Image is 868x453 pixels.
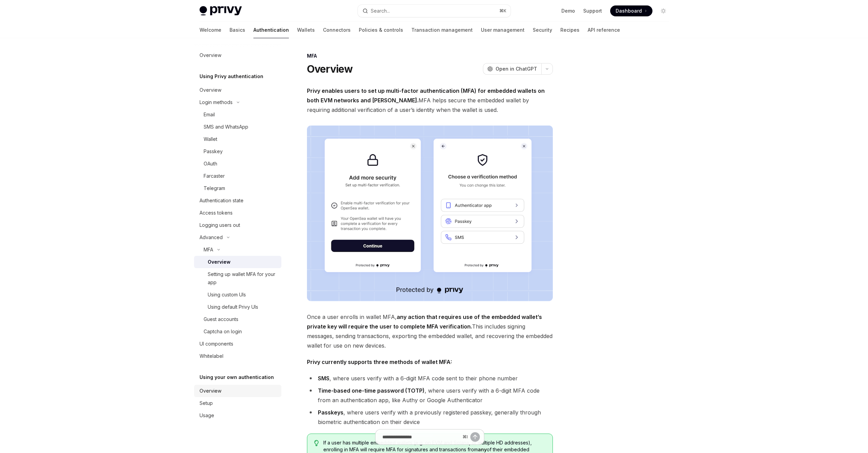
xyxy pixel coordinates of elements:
[200,411,214,420] div: Usage
[204,246,213,254] div: MFA
[194,325,281,338] a: Captcha on login
[200,98,233,106] div: Login methods
[307,53,553,59] div: MFA
[358,5,511,17] button: Open search
[307,374,553,383] li: , where users verify with a 6-digit MFA code sent to their phone number
[588,22,620,38] a: API reference
[583,8,602,14] a: Support
[200,340,233,348] div: UI components
[204,172,225,180] div: Farcaster
[194,301,281,313] a: Using default Privy UIs
[194,231,281,244] button: Toggle Advanced section
[307,87,545,104] strong: Privy enables users to set up multi-factor authentication (MFA) for embedded wallets on both EVM ...
[307,126,553,301] img: images/MFA.png
[208,270,277,287] div: Setting up wallet MFA for your app
[208,291,246,299] div: Using custom UIs
[382,429,460,444] input: Ask a question...
[194,219,281,231] a: Logging users out
[194,350,281,362] a: Whitelabel
[230,22,245,38] a: Basics
[200,387,221,395] div: Overview
[307,386,553,405] li: , where users verify with a 6-digit MFA code from an authentication app, like Authy or Google Aut...
[194,194,281,207] a: Authentication state
[483,63,541,75] button: Open in ChatGPT
[194,313,281,325] a: Guest accounts
[318,375,329,382] strong: SMS
[371,7,390,15] div: Search...
[323,22,351,38] a: Connectors
[208,303,258,311] div: Using default Privy UIs
[194,289,281,301] a: Using custom UIs
[194,182,281,194] a: Telegram
[307,408,553,427] li: , where users verify with a previously registered passkey, generally through biometric authentica...
[307,359,452,365] strong: Privy currently supports three methods of wallet MFA:
[200,196,244,205] div: Authentication state
[194,96,281,108] button: Toggle Login methods section
[200,352,223,360] div: Whitelabel
[411,22,473,38] a: Transaction management
[307,313,542,330] strong: any action that requires use of the embedded wallet’s private key will require the user to comple...
[194,409,281,422] a: Usage
[208,258,231,266] div: Overview
[499,8,506,14] span: ⌘ K
[200,373,274,381] h5: Using your own authentication
[204,315,238,323] div: Guest accounts
[194,158,281,170] a: OAuth
[200,72,263,81] h5: Using Privy authentication
[318,409,343,416] strong: Passkeys
[481,22,525,38] a: User management
[200,221,240,229] div: Logging users out
[194,338,281,350] a: UI components
[200,209,233,217] div: Access tokens
[658,5,669,16] button: Toggle dark mode
[610,5,652,16] a: Dashboard
[200,233,223,242] div: Advanced
[204,160,217,168] div: OAuth
[204,184,225,192] div: Telegram
[307,86,553,115] span: MFA helps secure the embedded wallet by requiring additional verification of a user’s identity wh...
[359,22,403,38] a: Policies & controls
[200,51,221,59] div: Overview
[496,65,537,72] span: Open in ChatGPT
[204,147,223,156] div: Passkey
[194,256,281,268] a: Overview
[200,22,221,38] a: Welcome
[200,86,221,94] div: Overview
[194,385,281,397] a: Overview
[194,268,281,289] a: Setting up wallet MFA for your app
[194,133,281,145] a: Wallet
[194,108,281,121] a: Email
[307,312,553,350] span: Once a user enrolls in wallet MFA, This includes signing messages, sending transactions, exportin...
[194,170,281,182] a: Farcaster
[194,397,281,409] a: Setup
[204,111,215,119] div: Email
[204,327,242,336] div: Captcha on login
[307,63,353,75] h1: Overview
[470,432,480,442] button: Send message
[194,207,281,219] a: Access tokens
[204,135,217,143] div: Wallet
[194,145,281,158] a: Passkey
[194,244,281,256] button: Toggle MFA section
[561,8,575,14] a: Demo
[297,22,315,38] a: Wallets
[560,22,579,38] a: Recipes
[318,387,425,394] strong: Time-based one-time password (TOTP)
[253,22,289,38] a: Authentication
[194,49,281,61] a: Overview
[533,22,552,38] a: Security
[616,8,642,14] span: Dashboard
[194,121,281,133] a: SMS and WhatsApp
[200,6,242,16] img: light logo
[200,399,213,407] div: Setup
[204,123,248,131] div: SMS and WhatsApp
[194,84,281,96] a: Overview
